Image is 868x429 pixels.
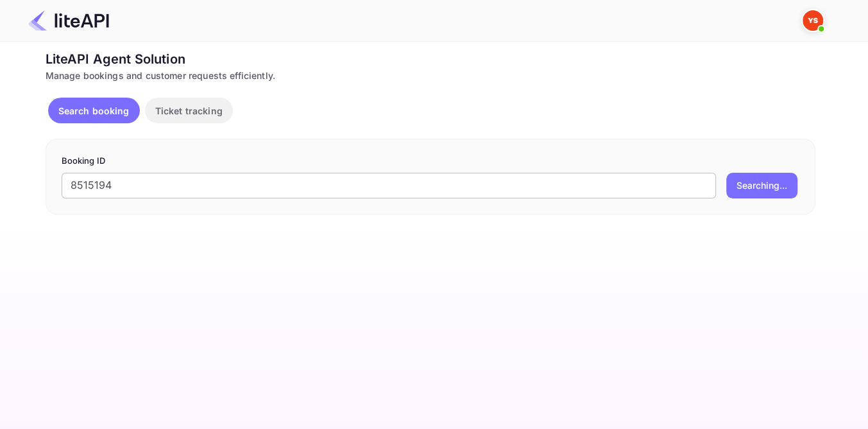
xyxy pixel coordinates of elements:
p: Booking ID [62,155,799,168]
img: Yandex Support [803,10,823,31]
p: Search booking [58,104,130,118]
img: LiteAPI Logo [28,10,109,31]
p: Ticket tracking [155,104,223,118]
div: Manage bookings and customer requests efficiently. [46,69,815,82]
button: Searching... [726,173,797,198]
input: Enter Booking ID (e.g., 63782194) [62,173,716,198]
div: LiteAPI Agent Solution [46,49,815,69]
